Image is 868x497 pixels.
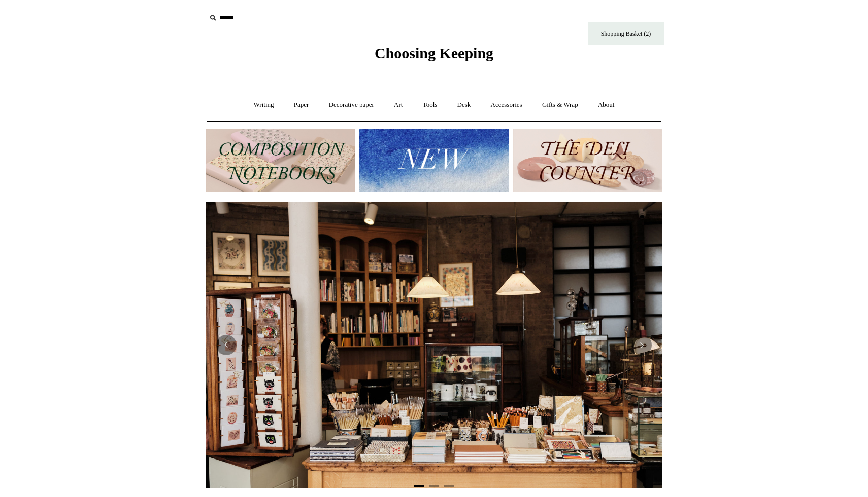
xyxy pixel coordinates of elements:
[631,335,652,355] button: Next
[206,129,355,192] img: 202302 Composition ledgers.jpg__PID:69722ee6-fa44-49dd-a067-31375e5d54ec
[359,129,508,192] img: New.jpg__PID:f73bdf93-380a-4a35-bcfe-7823039498e1
[385,92,412,119] a: Art
[448,92,480,119] a: Desk
[375,53,493,60] a: Choosing Keeping
[206,202,662,488] img: 20250131 INSIDE OF THE SHOP.jpg__PID:b9484a69-a10a-4bde-9e8d-1408d3d5e6ad
[429,485,439,487] button: Page 2
[375,45,493,61] span: Choosing Keeping
[533,92,587,119] a: Gifts & Wrap
[216,335,237,355] button: Previous
[414,485,424,487] button: Page 1
[444,485,454,487] button: Page 3
[414,92,447,119] a: Tools
[285,92,318,119] a: Paper
[513,129,662,192] img: The Deli Counter
[589,92,624,119] a: About
[245,92,283,119] a: Writing
[482,92,531,119] a: Accessories
[588,22,664,45] a: Shopping Basket (2)
[320,92,383,119] a: Decorative paper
